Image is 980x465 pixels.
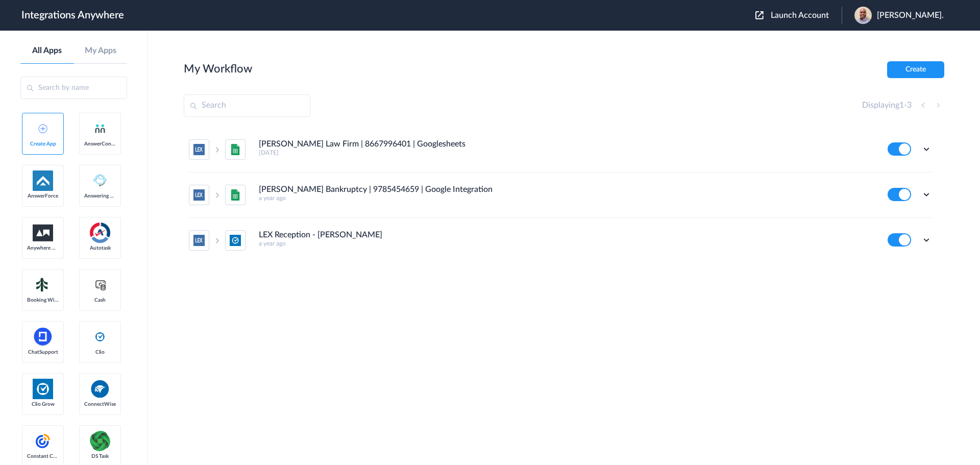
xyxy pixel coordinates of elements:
[887,61,944,78] button: Create
[94,123,106,135] img: answerconnect-logo.svg
[33,379,53,399] img: Clio.jpg
[33,327,53,347] img: chatsupport-icon.svg
[184,94,310,117] input: Search
[907,101,912,109] span: 3
[33,276,53,294] img: Setmore_Logo.svg
[74,46,128,56] a: My Apps
[899,101,904,109] span: 1
[90,223,110,243] img: autotask.png
[877,11,944,20] span: [PERSON_NAME].
[27,141,59,147] span: Create App
[27,453,59,459] span: Constant Contact
[259,240,874,247] h5: a year ago
[20,77,127,99] input: Search by name
[755,11,842,20] button: Launch Account
[21,9,124,21] h1: Integrations Anywhere
[259,149,874,156] h5: [DATE]
[84,453,116,459] span: DS Task
[862,101,912,110] h4: Displaying -
[771,11,829,19] span: Launch Account
[90,170,110,191] img: Answering_service.png
[854,7,872,24] img: work-pic.jpg
[90,431,110,451] img: distributedSource.png
[755,11,764,19] img: launch-acct-icon.svg
[84,297,116,303] span: Cash
[184,62,252,76] h2: My Workflow
[259,194,874,202] h5: a year ago
[84,141,116,147] span: AnswerConnect
[259,185,493,194] h4: [PERSON_NAME] Bankruptcy | 9785454659 | Google Integration
[259,139,465,149] h4: [PERSON_NAME] Law Firm | 8667996401 | Googlesheets
[259,230,382,240] h4: LEX Reception - [PERSON_NAME]
[94,331,106,343] img: clio-logo.svg
[27,297,59,303] span: Booking Widget
[27,193,59,199] span: AnswerForce
[84,349,116,355] span: Clio
[33,225,53,241] img: aww.png
[94,279,107,291] img: cash-logo.svg
[20,46,74,56] a: All Apps
[84,193,116,199] span: Answering Service
[84,245,116,251] span: Autotask
[90,379,110,399] img: connectwise.png
[27,401,59,407] span: Clio Grow
[27,245,59,251] span: Anywhere Works
[27,349,59,355] span: ChatSupport
[38,124,47,133] img: add-icon.svg
[84,401,116,407] span: ConnectWise
[33,170,53,191] img: af-app-logo.svg
[33,431,53,451] img: constant-contact.svg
